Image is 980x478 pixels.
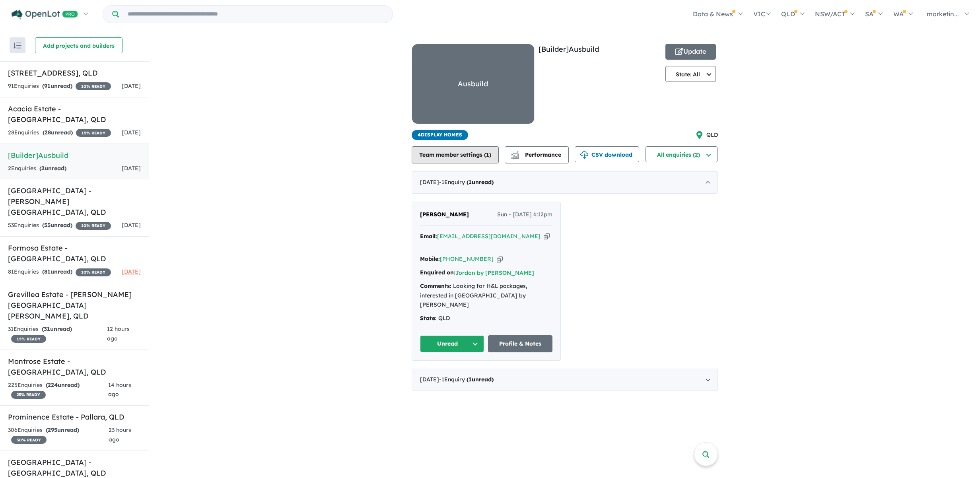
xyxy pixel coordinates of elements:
[469,376,472,383] span: 1
[575,146,639,162] button: CSV download
[46,426,79,433] strong: ( unread)
[458,78,488,90] div: Ausbuild
[42,222,72,229] strong: ( unread)
[665,44,716,60] button: Update
[511,151,518,155] img: line-chart.svg
[486,151,489,158] span: 1
[8,103,141,125] h5: Acacia Estate - [GEOGRAPHIC_DATA] , QLD
[469,179,472,186] span: 1
[8,221,111,230] div: 53 Enquir ies
[121,6,391,23] input: Try estate name, suburb, builder or developer
[439,376,494,383] span: - 1 Enquir y
[46,381,80,389] strong: ( unread)
[497,255,503,263] button: Copy
[8,68,141,78] h5: [STREET_ADDRESS] , QLD
[8,82,111,91] div: 91 Enquir ies
[646,146,717,162] button: All enquiries (2)
[108,381,131,398] span: 14 hours ago
[8,185,141,218] h5: [GEOGRAPHIC_DATA] - [PERSON_NAME][GEOGRAPHIC_DATA] , QLD
[48,381,58,389] span: 224
[76,82,111,90] span: 10 % READY
[122,129,141,136] span: [DATE]
[8,289,141,321] h5: Grevillea Estate - [PERSON_NAME][GEOGRAPHIC_DATA][PERSON_NAME] , QLD
[76,129,111,137] span: 15 % READY
[12,10,78,19] img: Openlot PRO Logo White
[706,130,718,140] span: QLD
[511,154,519,159] img: bar-chart.svg
[42,268,72,275] strong: ( unread)
[420,233,437,240] strong: Email:
[45,129,51,136] span: 28
[420,282,451,290] strong: Comments:
[122,165,141,172] span: [DATE]
[420,211,469,218] span: [PERSON_NAME]
[412,44,535,130] a: Ausbuild
[420,314,552,323] div: QLD
[420,255,440,262] strong: Mobile:
[412,369,718,391] div: [DATE]
[539,45,599,54] a: [Builder]Ausbuild
[8,243,141,264] h5: Formosa Estate - [GEOGRAPHIC_DATA] , QLD
[48,426,57,433] span: 295
[39,165,66,172] strong: ( unread)
[11,436,47,444] span: 30 % READY
[544,232,550,241] button: Copy
[580,151,588,159] img: download icon
[420,282,552,310] div: Looking for H&L packages, interested in [GEOGRAPHIC_DATA] by [PERSON_NAME]
[439,179,494,186] span: - 1 Enquir y
[412,146,499,163] button: Team member settings (1)
[8,381,108,400] div: 225 Enquir ies
[420,315,437,322] strong: State:
[107,325,130,342] span: 12 hours ago
[35,37,122,53] button: Add projects and builders
[467,179,494,186] strong: ( unread)
[109,426,131,443] span: 23 hours ago
[455,269,534,277] button: Jordan by [PERSON_NAME]
[122,222,141,229] span: [DATE]
[505,146,569,163] button: Performance
[76,268,111,276] span: 10 % READY
[420,335,484,352] button: Unread
[14,43,21,49] img: sort.svg
[42,325,72,332] strong: ( unread)
[420,269,455,276] strong: Enquired on:
[412,171,718,194] div: [DATE]
[927,10,959,18] span: marketin...
[8,164,66,173] div: 2 Enquir ies
[41,165,45,172] span: 2
[42,82,72,89] strong: ( unread)
[420,210,469,220] a: [PERSON_NAME]
[76,222,111,230] span: 10 % READY
[122,268,141,275] span: [DATE]
[455,269,534,276] a: Jordan by [PERSON_NAME]
[11,335,46,343] span: 15 % READY
[8,128,111,138] div: 28 Enquir ies
[43,129,73,136] strong: ( unread)
[44,268,51,275] span: 81
[8,267,111,277] div: 81 Enquir ies
[440,255,494,262] a: [PHONE_NUMBER]
[44,325,50,332] span: 31
[122,82,141,89] span: [DATE]
[44,82,51,89] span: 91
[44,222,51,229] span: 53
[8,356,141,377] h5: Montrose Estate - [GEOGRAPHIC_DATA] , QLD
[437,233,541,240] a: [EMAIL_ADDRESS][DOMAIN_NAME]
[412,130,468,140] span: 4 Display Homes
[8,426,109,445] div: 306 Enquir ies
[8,150,141,161] h5: [Builder] Ausbuild
[11,391,46,399] span: 25 % READY
[497,210,552,220] span: Sun - [DATE] 6:12pm
[8,324,107,344] div: 31 Enquir ies
[467,376,494,383] strong: ( unread)
[665,66,716,82] button: State: All
[8,412,141,422] h5: Prominence Estate - Pallara , QLD
[512,151,561,158] span: Performance
[488,335,552,352] a: Profile & Notes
